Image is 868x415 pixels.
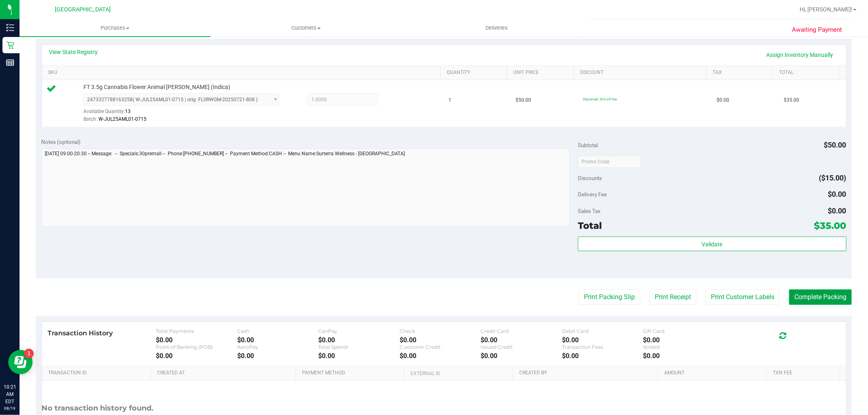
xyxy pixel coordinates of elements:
inline-svg: Inventory [6,24,14,32]
span: Total [578,220,602,231]
span: FT 3.5g Cannabis Flower Animal [PERSON_NAME] (Indica) [83,83,230,91]
div: Debit Card [562,328,643,334]
div: Voided [643,344,724,350]
a: Customers [210,20,401,37]
span: 1 [449,96,452,104]
inline-svg: Reports [6,59,14,67]
span: Discounts [578,171,602,185]
div: $0.00 [237,352,318,360]
a: Created By [519,370,655,376]
div: Gift Card [643,328,724,334]
div: Transaction Fees [562,344,643,350]
div: $0.00 [643,336,724,344]
div: $0.00 [481,352,562,360]
a: Txn Fee [773,370,836,376]
span: $0.00 [828,206,846,215]
th: External ID [404,366,513,381]
a: Payment Method [302,370,401,376]
div: Available Quantity: [83,106,289,122]
div: $0.00 [400,336,481,344]
span: [GEOGRAPHIC_DATA] [55,6,111,13]
span: Validate [702,241,722,248]
div: Issued Credit [481,344,562,350]
iframe: Resource center unread badge [24,349,34,359]
span: Hi, [PERSON_NAME]! [800,6,853,13]
button: Print Customer Labels [706,289,780,305]
a: Quantity [447,70,504,76]
span: Subtotal [578,142,598,148]
div: AeroPay [237,344,318,350]
div: $0.00 [318,336,399,344]
div: $0.00 [400,352,481,360]
span: ($15.00) [819,174,846,182]
span: 13 [125,109,131,114]
a: Created At [157,370,293,376]
a: Purchases [20,20,210,37]
span: 30premall: 30% off line [583,97,617,101]
span: Purchases [20,24,210,32]
iframe: Resource center [8,350,33,374]
p: 10:21 AM EDT [4,383,16,405]
span: Customers [211,24,401,32]
inline-svg: Retail [6,41,14,49]
div: $0.00 [643,352,724,360]
span: Deliveries [474,24,519,32]
div: Cash [237,328,318,334]
input: Promo Code [578,156,641,168]
div: $0.00 [156,336,237,344]
span: Notes (optional) [42,139,81,145]
div: $0.00 [156,352,237,360]
a: Total [779,70,836,76]
span: $50.00 [516,96,531,104]
div: $0.00 [562,336,643,344]
a: Amount [665,370,764,376]
a: View State Registry [49,48,98,56]
button: Validate [578,237,846,251]
div: CanPay [318,328,399,334]
a: Tax [713,70,770,76]
div: $0.00 [481,336,562,344]
span: $35.00 [814,220,846,231]
span: Awaiting Payment [792,25,842,35]
button: Print Packing Slip [579,289,640,305]
a: Assign Inventory Manually [761,48,839,62]
a: Deliveries [401,20,592,37]
span: Batch: [83,116,97,122]
span: W-JUL25AML01-0715 [98,116,146,122]
div: Total Payments [156,328,237,334]
div: Total Spendr [318,344,399,350]
div: Credit Card [481,328,562,334]
span: Delivery Fee [578,191,607,198]
div: Point of Banking (POB) [156,344,237,350]
a: Discount [580,70,703,76]
span: $50.00 [824,141,846,149]
a: Transaction ID [48,370,148,376]
p: 08/19 [4,405,16,411]
a: SKU [48,70,437,76]
a: Unit Price [514,70,571,76]
div: $0.00 [318,352,399,360]
span: $0.00 [828,190,846,198]
div: $0.00 [562,352,643,360]
button: Print Receipt [649,289,696,305]
span: Sales Tax [578,208,601,214]
span: $35.00 [784,96,799,104]
div: Customer Credit [400,344,481,350]
div: $0.00 [237,336,318,344]
button: Complete Packing [789,289,852,305]
div: Check [400,328,481,334]
span: $0.00 [717,96,729,104]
